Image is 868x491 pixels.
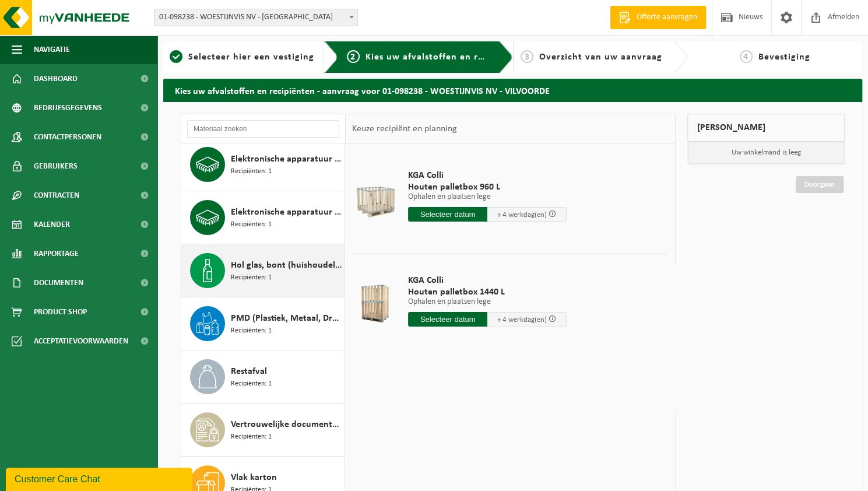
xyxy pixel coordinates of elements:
p: Ophalen en plaatsen lege [408,193,567,201]
span: Vlak karton [231,471,277,485]
a: Doorgaan [796,176,844,193]
div: Keuze recipiënt en planning [346,114,462,143]
input: Selecteer datum [408,207,487,222]
span: 2 [347,50,360,63]
h2: Kies uw afvalstoffen en recipiënten - aanvraag voor 01-098238 - WOESTIJNVIS NV - VILVOORDE [163,79,862,101]
button: Hol glas, bont (huishoudelijk) Recipiënten: 1 [181,244,345,297]
span: + 4 werkdag(en) [497,211,547,219]
span: PMD (Plastiek, Metaal, Drankkartons) (bedrijven) [231,311,342,325]
span: + 4 werkdag(en) [497,316,547,324]
span: 1 [170,50,182,63]
input: Selecteer datum [408,312,487,327]
span: Houten palletbox 960 L [408,181,567,193]
span: Vertrouwelijke documenten (recyclage) [231,418,342,432]
span: Rapportage [34,239,79,268]
span: Elektronische apparatuur (KV) koelvries (huishoudelijk) [231,205,342,219]
button: Elektronische apparatuur - TV-monitoren (TVM) Recipiënten: 1 [181,138,345,191]
span: Kies uw afvalstoffen en recipiënten [366,52,526,62]
span: KGA Colli [408,170,567,181]
span: Acceptatievoorwaarden [34,327,128,356]
span: Elektronische apparatuur - TV-monitoren (TVM) [231,152,342,166]
span: 4 [740,50,753,63]
span: Overzicht van uw aanvraag [539,52,662,62]
span: 3 [521,50,533,63]
span: Recipiënten: 1 [231,432,272,443]
span: Navigatie [34,35,70,64]
span: Houten palletbox 1440 L [408,286,567,298]
span: Recipiënten: 1 [231,325,272,336]
span: Recipiënten: 1 [231,378,272,390]
span: 01-098238 - WOESTIJNVIS NV - VILVOORDE [154,9,358,26]
button: PMD (Plastiek, Metaal, Drankkartons) (bedrijven) Recipiënten: 1 [181,297,345,350]
button: Vertrouwelijke documenten (recyclage) Recipiënten: 1 [181,404,345,457]
span: KGA Colli [408,275,567,286]
span: Recipiënten: 1 [231,166,272,177]
span: Recipiënten: 1 [231,219,272,230]
span: 01-098238 - WOESTIJNVIS NV - VILVOORDE [154,9,357,26]
div: [PERSON_NAME] [687,114,845,142]
span: Restafval [231,364,267,378]
button: Elektronische apparatuur (KV) koelvries (huishoudelijk) Recipiënten: 1 [181,191,345,244]
span: Documenten [34,268,83,297]
a: 1Selecteer hier een vestiging [169,50,315,64]
button: Restafval Recipiënten: 1 [181,350,345,404]
span: Contracten [34,181,79,210]
iframe: chat widget [6,465,195,491]
input: Materiaal zoeken [187,120,339,138]
span: Dashboard [34,64,78,93]
a: Offerte aanvragen [610,6,706,29]
span: Kalender [34,210,70,239]
span: Offerte aanvragen [634,12,700,23]
span: Gebruikers [34,152,78,181]
span: Selecteer hier een vestiging [188,52,314,62]
span: Hol glas, bont (huishoudelijk) [231,258,342,272]
span: Recipiënten: 1 [231,272,272,283]
span: Bedrijfsgegevens [34,93,102,122]
p: Uw winkelmand is leeg [688,142,844,164]
span: Product Shop [34,297,87,327]
p: Ophalen en plaatsen lege [408,298,567,306]
span: Bevestiging [758,52,810,62]
span: Contactpersonen [34,122,101,152]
